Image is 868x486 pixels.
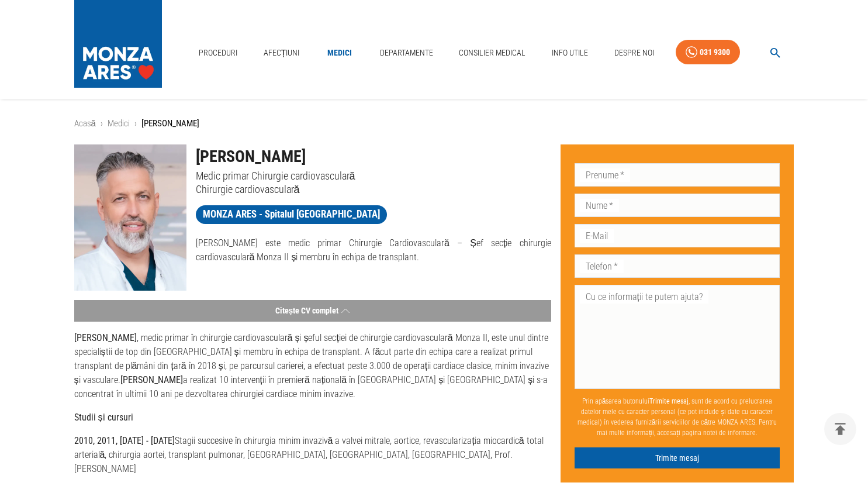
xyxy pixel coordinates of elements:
[74,331,551,401] p: , medic primar în chirurgie cardiovasculară și șeful secției de chirurgie cardiovasculară Monza I...
[194,41,242,65] a: Proceduri
[74,300,551,322] button: Citește CV complet
[575,447,780,469] button: Trimite mesaj
[101,117,103,130] li: ›
[74,117,794,130] nav: breadcrumb
[74,435,175,446] strong: 2010, 2011, [DATE] - [DATE]
[74,144,186,291] img: Dr. Stanislav Rurac
[649,397,689,405] b: Trimite mesaj
[610,41,659,65] a: Despre Noi
[196,144,551,169] h1: [PERSON_NAME]
[196,236,551,264] p: [PERSON_NAME] este medic primar Chirurgie Cardiovasculară – Șef secție chirurgie cardiovasculară ...
[141,117,199,130] p: [PERSON_NAME]
[108,118,130,129] a: Medici
[375,41,438,65] a: Departamente
[547,41,593,65] a: Info Utile
[259,41,305,65] a: Afecțiuni
[824,413,856,445] button: delete
[454,41,530,65] a: Consilier Medical
[676,40,740,65] a: 031 9300
[74,434,551,476] p: Stagii succesive în chirurgia minim invazivă a valvei mitrale, aortice, revascularizația miocardi...
[74,332,137,343] strong: [PERSON_NAME]
[321,41,358,65] a: Medici
[120,374,183,385] strong: [PERSON_NAME]
[74,412,133,423] strong: Studii și cursuri
[196,182,551,196] p: Chirurgie cardiovasculară
[196,169,551,182] p: Medic primar Chirurgie cardiovasculară
[575,391,780,443] p: Prin apăsarea butonului , sunt de acord cu prelucrarea datelor mele cu caracter personal (ce pot ...
[134,117,137,130] li: ›
[700,45,730,60] div: 031 9300
[196,207,387,222] span: MONZA ARES - Spitalul [GEOGRAPHIC_DATA]
[74,118,96,129] a: Acasă
[196,205,387,224] a: MONZA ARES - Spitalul [GEOGRAPHIC_DATA]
